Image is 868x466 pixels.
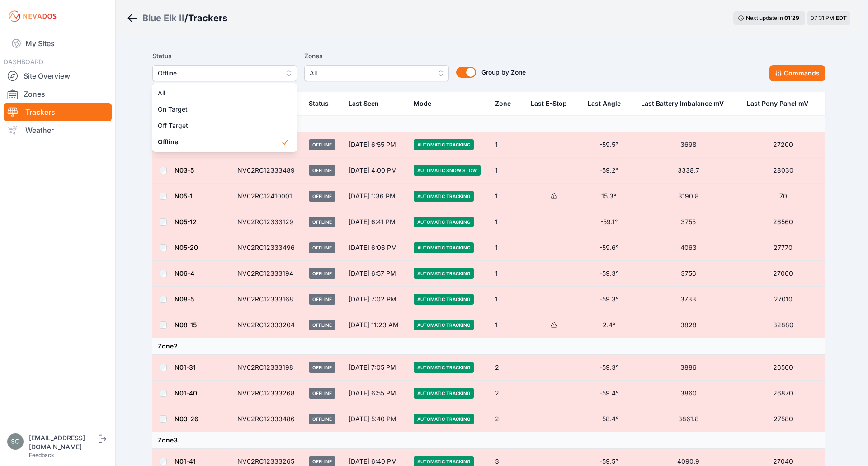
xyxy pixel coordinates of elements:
[152,83,297,152] div: Offline
[158,121,281,130] span: Off Target
[158,89,281,98] span: All
[158,137,281,146] span: Offline
[158,68,279,79] span: Offline
[158,105,281,114] span: On Target
[152,65,297,81] button: Offline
